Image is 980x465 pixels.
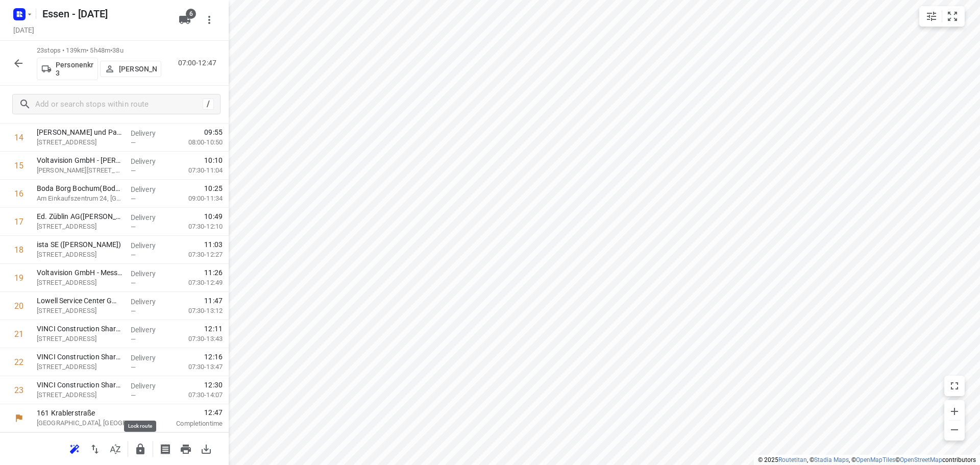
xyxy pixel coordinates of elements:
[172,278,223,288] p: 07:30-12:49
[131,363,136,371] span: —
[131,279,136,287] span: —
[131,195,136,203] span: —
[14,357,23,367] div: 22
[85,444,105,453] span: Reverse route
[131,156,168,166] p: Delivery
[14,385,23,395] div: 23
[131,139,136,146] span: —
[186,9,196,19] span: 6
[131,251,136,259] span: —
[172,390,223,400] p: 07:30-14:07
[814,456,849,463] a: Stadia Maps
[856,456,895,463] a: OpenMapTiles
[204,324,223,334] span: 12:11
[176,444,196,453] span: Print route
[131,381,168,391] p: Delivery
[131,297,168,307] p: Delivery
[56,61,93,77] p: Personenkraftwagen 3
[172,137,223,148] p: 08:00-10:50
[203,99,214,110] div: /
[204,155,223,165] span: 10:10
[37,222,122,232] p: [STREET_ADDRESS]
[204,380,223,390] span: 12:30
[131,391,136,399] span: —
[131,167,136,175] span: —
[172,334,223,344] p: 07:30-13:43
[204,239,223,250] span: 11:03
[64,444,85,453] span: Reoptimize route
[37,306,122,316] p: Scheuten-Solar-Straße 1, Gelsenkirchen
[175,10,195,30] button: 6
[778,456,807,463] a: Routetitan
[37,296,122,306] p: Lowell Service Center GmbH(Heike Benda)
[204,127,223,137] span: 09:55
[14,217,23,227] div: 17
[14,133,23,142] div: 14
[131,268,168,279] p: Delivery
[37,155,122,165] p: Voltavision GmbH - [PERSON_NAME]([PERSON_NAME])
[131,353,168,363] p: Delivery
[155,407,223,418] span: 12:47
[38,6,170,22] h5: Rename
[110,46,112,54] span: •
[14,301,23,311] div: 20
[131,240,168,251] p: Delivery
[37,418,143,428] p: [GEOGRAPHIC_DATA], [GEOGRAPHIC_DATA]
[204,183,223,193] span: 10:25
[172,250,223,260] p: 07:30-12:27
[131,223,136,231] span: —
[900,456,942,463] a: OpenStreetMap
[758,456,976,463] li: © 2025 , © , © © contributors
[178,58,220,68] p: 07:00-12:47
[172,193,223,204] p: 09:00-11:34
[155,444,176,453] span: Print shipping labels
[37,211,122,222] p: Ed. Züblin AG(Andrea Kosik)
[112,46,123,54] span: 38u
[119,65,157,73] p: [PERSON_NAME]
[131,212,168,223] p: Delivery
[37,390,122,400] p: Böckenhoffstraße 50, Bottrop
[14,161,23,170] div: 15
[37,352,122,362] p: VINCI Construction Shared Services GmbH Gebäude 1(Timo Stein)
[172,306,223,316] p: 07:30-13:12
[14,329,23,339] div: 21
[196,444,216,453] span: Download route
[37,127,122,137] p: [PERSON_NAME] und Partner([PERSON_NAME])
[37,239,122,250] p: ista SE (Katharina Walter)
[14,245,23,255] div: 18
[131,184,168,194] p: Delivery
[37,46,161,56] p: 23 stops • 139km • 5h48m
[100,61,161,77] button: [PERSON_NAME]
[14,273,23,283] div: 19
[37,324,122,334] p: VINCI Construction Shared Services GmbH Gebäude 3(Timo Stein)
[172,222,223,232] p: 07:30-12:10
[14,189,23,199] div: 16
[172,362,223,372] p: 07:30-13:47
[919,6,965,27] div: small contained button group
[131,325,168,335] p: Delivery
[942,6,963,27] button: Fit zoom
[37,380,122,390] p: VINCI Construction Shared Services GmbH(Timo Stein)
[37,334,122,344] p: Rheinbabenstraße 75, Bottrop
[37,183,122,193] p: Boda Borg Bochum(Boda Borg Bochum GmbH & Co. KG)
[35,96,203,112] input: Add or search stops within route
[131,307,136,315] span: —
[37,362,122,372] p: Rheinbabenstraße 75, Bottrop
[921,6,942,27] button: Map settings
[204,352,223,362] span: 12:16
[37,193,122,204] p: Am Einkaufszentrum 24, Bochum
[155,419,223,429] p: Completion time
[37,165,122,176] p: Lise-Meitner-Allee 21, Bochum
[131,335,136,343] span: —
[204,296,223,306] span: 11:47
[204,267,223,278] span: 11:26
[204,211,223,222] span: 10:49
[172,165,223,176] p: 07:30-11:04
[9,24,38,36] h5: Project date
[37,267,122,278] p: Voltavision GmbH - Messmannstr.(Kai Ulbrich)
[37,250,122,260] p: Kleine Beratgerstraße 4, Dortmund
[105,444,126,453] span: Sort by time window
[37,408,143,418] p: 161 Krablerstraße
[37,137,122,148] p: Massenbergstraße 17, Bochum
[37,58,98,80] button: Personenkraftwagen 3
